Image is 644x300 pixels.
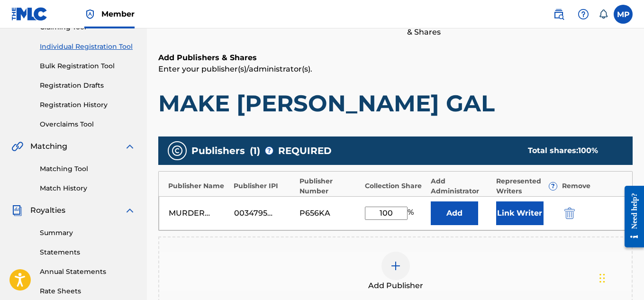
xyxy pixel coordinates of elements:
[234,181,294,191] div: Publisher IPI
[191,144,245,158] span: Publishers
[40,42,136,52] a: Individual Registration Tool
[365,181,426,191] div: Collection Share
[368,280,423,291] span: Add Publisher
[597,255,644,300] iframe: Chat Widget
[40,61,136,71] a: Bulk Registration Tool
[614,5,633,24] div: User Menu
[172,145,183,156] img: publishers
[40,183,136,193] a: Match History
[299,176,360,196] div: Publisher Number
[101,9,135,19] span: Member
[158,52,633,64] h6: Add Publishers & Shares
[40,267,136,277] a: Annual Statements
[496,201,544,225] button: Link Writer
[250,144,260,158] span: ( 1 )
[11,7,48,21] img: MLC Logo
[40,247,136,257] a: Statements
[40,228,136,238] a: Summary
[528,145,614,156] div: Total shares:
[265,147,273,155] span: ?
[11,141,23,152] img: Matching
[553,9,564,20] img: search
[390,260,401,272] img: add
[617,179,644,255] iframe: Resource Center
[599,9,608,19] div: Notifications
[158,89,633,118] h1: MAKE [PERSON_NAME] GAL
[40,164,136,174] a: Matching Tool
[84,9,96,20] img: Top Rightsholder
[30,141,67,152] span: Matching
[40,286,136,296] a: Rate Sheets
[40,81,136,91] a: Registration Drafts
[40,119,136,129] a: Overclaims Tool
[168,181,229,191] div: Publisher Name
[40,100,136,110] a: Registration History
[564,208,575,219] img: 12a2ab48e56ec057fbd8.svg
[562,181,623,191] div: Remove
[11,205,23,216] img: Royalties
[496,176,557,196] div: Represented Writers
[574,5,593,24] div: Help
[431,176,491,196] div: Add Administrator
[599,264,605,292] div: Drag
[431,201,478,225] button: Add
[30,205,65,216] span: Royalties
[549,182,557,190] span: ?
[158,64,633,75] p: Enter your publisher(s)/administrator(s).
[578,9,589,20] img: help
[124,141,136,152] img: expand
[124,205,136,216] img: expand
[549,5,568,24] a: Public Search
[278,144,332,158] span: REQUIRED
[408,207,416,220] span: %
[578,146,598,155] span: 100 %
